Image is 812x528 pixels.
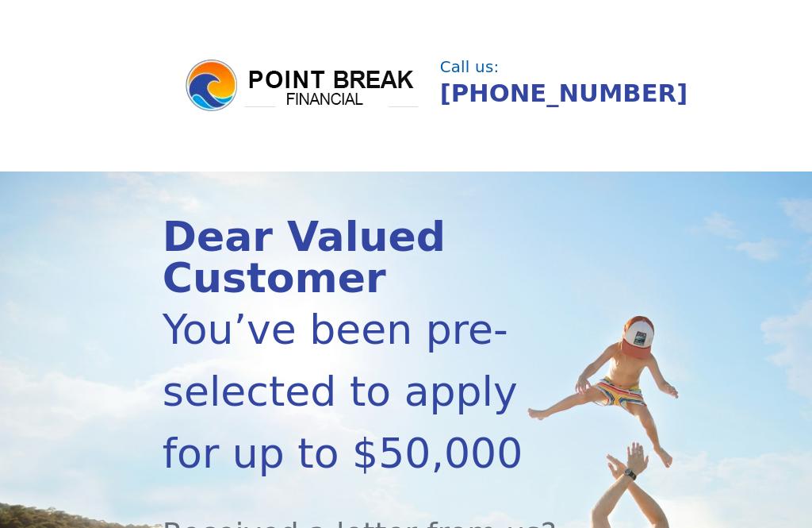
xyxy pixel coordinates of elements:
img: logo.png [183,57,421,114]
a: [PHONE_NUMBER] [440,79,688,107]
div: Dear Valued Customer [163,216,576,299]
div: You’ve been pre-selected to apply for up to $50,000 [163,299,576,484]
div: Call us: [440,60,643,75]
